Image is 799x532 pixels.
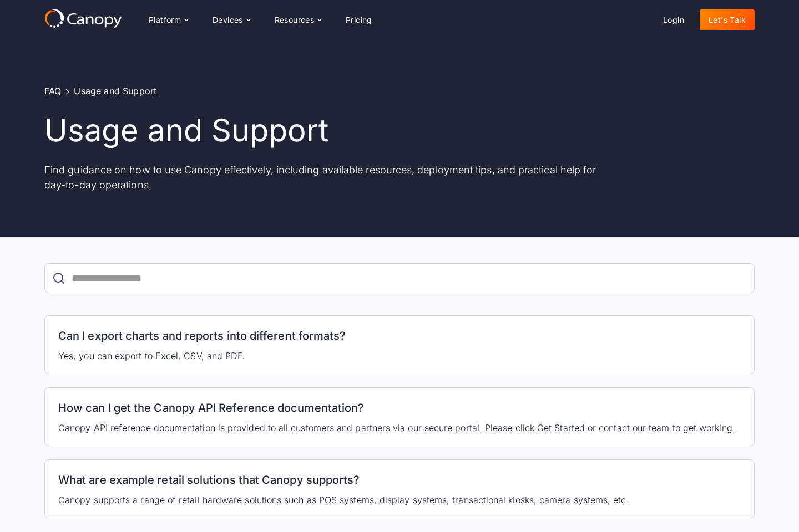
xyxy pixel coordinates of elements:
div: Devices [213,16,243,24]
p: Canopy API reference documentation is provided to all customers and partners via our secure porta... [58,421,741,434]
h2: How can I get the Canopy API Reference documentation? [58,399,741,417]
div: Usage and Support [74,85,156,98]
div: Platform [149,16,181,24]
a: Login [654,9,693,30]
h2: Can I export charts and reports into different formats? [58,327,741,345]
div: Resources [266,9,330,31]
p: Find guidance on how to use Canopy effectively, including available resources, deployment tips, a... [44,162,613,192]
h2: What are example retail solutions that Canopy supports? [58,471,741,489]
a: FAQ [44,85,61,98]
a: Let's Talk [700,9,755,30]
h1: Usage and Support [44,112,613,149]
a: Pricing [337,9,381,30]
div: Devices [204,9,259,31]
form: FAQ Search [44,263,755,293]
div: Resources [275,16,315,24]
p: Canopy supports a range of retail hardware solutions such as POS systems, display systems, transa... [58,493,741,507]
div: Platform [140,9,197,31]
p: Yes, you can export to Excel, CSV, and PDF. [58,349,741,362]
